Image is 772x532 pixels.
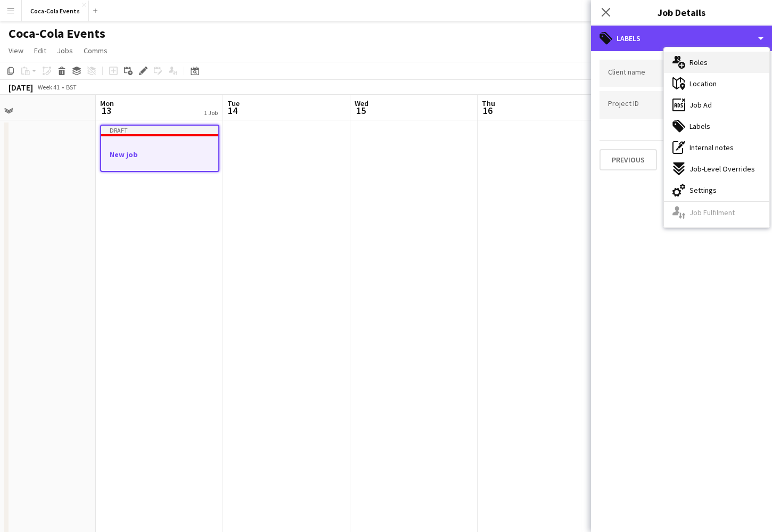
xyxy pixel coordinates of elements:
[689,143,734,152] span: Internal notes
[84,46,108,55] span: Comms
[79,44,112,58] a: Comms
[355,99,368,108] span: Wed
[66,83,77,91] div: BST
[227,99,240,108] span: Tue
[9,82,33,93] div: [DATE]
[591,5,772,19] h3: Job Details
[204,109,218,117] div: 1 Job
[689,121,710,131] span: Labels
[101,150,218,159] h3: New job
[689,58,708,67] span: Roles
[9,26,105,42] h1: Coca-Cola Events
[689,79,717,88] span: Location
[689,164,755,174] span: Job-Level Overrides
[30,44,51,58] a: Edit
[608,69,755,78] input: Type to search client labels...
[480,104,495,117] span: 16
[482,99,495,108] span: Thu
[22,1,89,21] button: Coca-Cola Events
[53,44,77,58] a: Jobs
[34,46,46,55] span: Edit
[57,46,73,55] span: Jobs
[100,99,114,108] span: Mon
[9,46,23,55] span: View
[101,126,218,134] div: Draft
[100,125,219,172] app-job-card: DraftNew job
[353,104,368,117] span: 15
[98,104,114,117] span: 13
[226,104,240,117] span: 14
[4,44,28,58] a: View
[599,149,657,170] button: Previous
[689,100,712,110] span: Job Ad
[608,100,755,110] input: Type to search project ID labels...
[689,185,717,195] span: Settings
[35,83,62,91] span: Week 41
[591,26,772,51] div: Labels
